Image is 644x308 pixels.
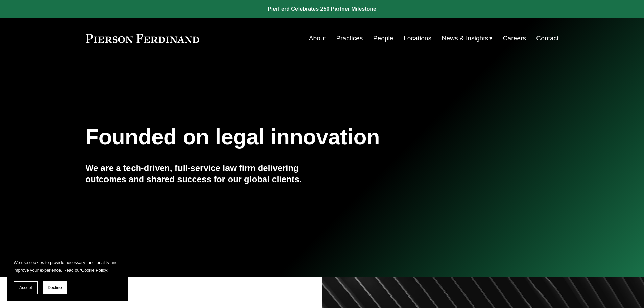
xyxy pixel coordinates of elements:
[86,163,322,185] h4: We are a tech-driven, full-service law firm delivering outcomes and shared success for our global...
[43,281,67,294] button: Decline
[442,32,493,45] a: folder dropdown
[81,268,107,273] a: Cookie Policy
[442,32,488,44] span: News & Insights
[19,285,32,290] span: Accept
[503,32,526,45] a: Careers
[7,252,128,301] section: Cookie banner
[48,285,62,290] span: Decline
[404,32,431,45] a: Locations
[336,32,363,45] a: Practices
[14,259,122,274] p: We use cookies to provide necessary functionality and improve your experience. Read our .
[536,32,558,45] a: Contact
[309,32,326,45] a: About
[86,125,480,149] h1: Founded on legal innovation
[373,32,393,45] a: People
[14,281,38,294] button: Accept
